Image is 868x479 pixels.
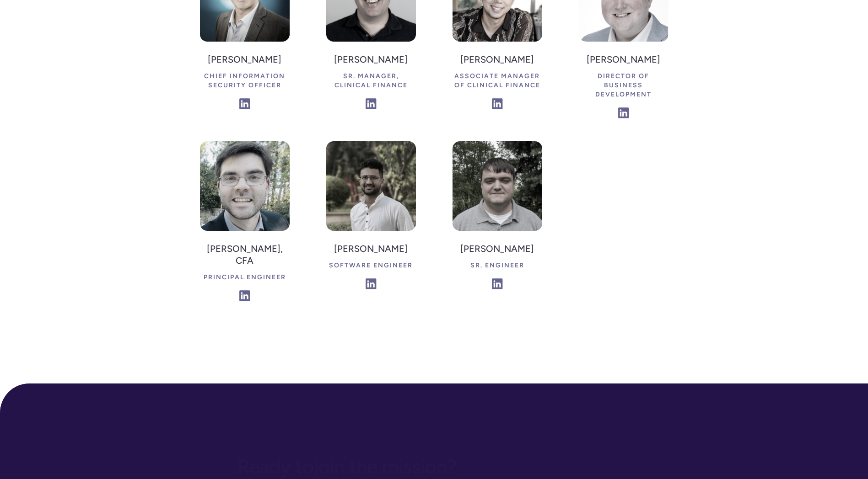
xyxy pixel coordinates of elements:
h4: [PERSON_NAME] [200,51,290,68]
div: Director of Business Development [579,68,669,103]
h4: [PERSON_NAME] [326,51,416,68]
div: Sr. Engineer [460,257,534,274]
a: [PERSON_NAME]Sr. Engineer [453,141,542,294]
div: Principal Engineer [200,269,290,286]
div: Associate Manager of Clinical Finance [453,68,542,94]
div: Chief Information Security Officer [200,68,290,94]
h4: [PERSON_NAME] [460,240,534,257]
div: Software Engineer [329,257,413,274]
div: Sr. Manager, Clinical Finance [326,68,416,94]
a: [PERSON_NAME], CFAPrincipal Engineer [200,141,290,306]
h4: [PERSON_NAME], CFA [200,240,290,269]
h4: [PERSON_NAME] [329,240,413,257]
a: [PERSON_NAME]Software Engineer [326,141,416,294]
h4: [PERSON_NAME] [453,51,542,68]
h4: [PERSON_NAME] [579,51,669,68]
div: Join the team [237,432,456,450]
span: join the mission? [313,454,456,479]
h2: Ready to [237,450,456,479]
